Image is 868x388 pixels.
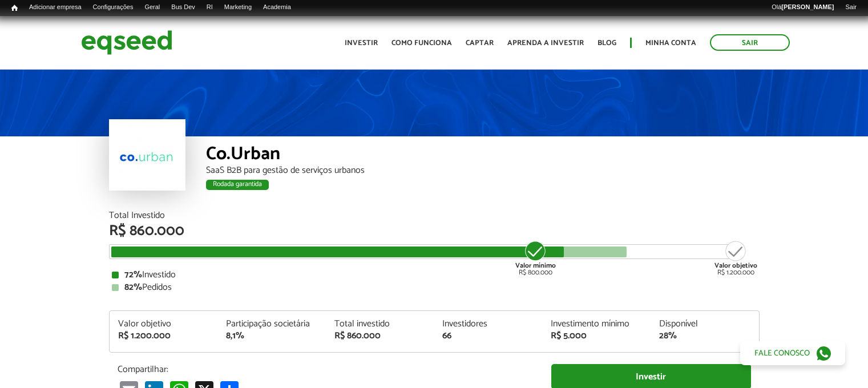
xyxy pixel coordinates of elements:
[139,3,165,12] a: Geral
[515,260,556,271] strong: Valor mínimo
[507,39,584,47] a: Aprenda a investir
[551,320,642,329] div: Investimento mínimo
[118,364,534,375] p: Compartilhar:
[659,332,750,341] div: 28%
[766,3,839,12] a: Olá[PERSON_NAME]
[206,180,269,190] div: Rodada garantida
[112,270,757,280] div: Investido
[740,341,845,365] a: Fale conosco
[118,332,209,341] div: R$ 1.200.000
[165,3,201,12] a: Bus Dev
[551,332,642,341] div: R$ 5.000
[257,3,297,12] a: Academia
[23,3,87,12] a: Adicionar empresa
[124,267,142,282] strong: 72%
[6,3,23,14] a: Início
[345,39,378,47] a: Investir
[201,3,219,12] a: RI
[597,39,616,47] a: Blog
[659,320,750,329] div: Disponível
[781,3,834,10] strong: [PERSON_NAME]
[442,332,534,341] div: 66
[87,3,139,12] a: Configurações
[514,240,557,276] div: R$ 800.000
[112,283,757,292] div: Pedidos
[839,3,862,12] a: Sair
[226,320,317,329] div: Participação societária
[206,166,760,175] div: SaaS B2B para gestão de serviços urbanos
[442,320,534,329] div: Investidores
[714,240,757,276] div: R$ 1.200.000
[334,320,426,329] div: Total investido
[391,39,452,47] a: Como funciona
[334,332,426,341] div: R$ 860.000
[710,34,790,51] a: Sair
[118,320,209,329] div: Valor objetivo
[219,3,257,12] a: Marketing
[11,4,18,12] span: Início
[206,145,760,166] div: Co.Urban
[466,39,494,47] a: Captar
[81,27,172,58] img: EqSeed
[109,211,760,220] div: Total Investido
[109,224,760,239] div: R$ 860.000
[124,280,142,295] strong: 82%
[645,39,696,47] a: Minha conta
[714,260,757,271] strong: Valor objetivo
[226,332,317,341] div: 8,1%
